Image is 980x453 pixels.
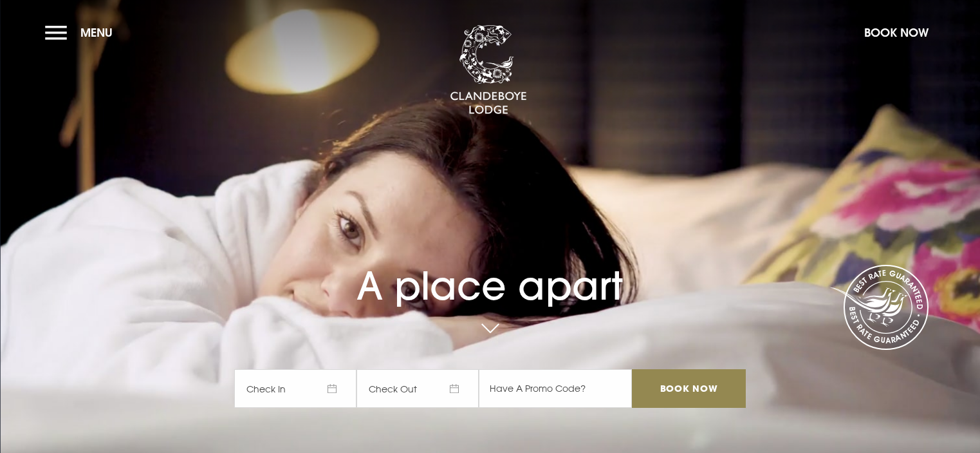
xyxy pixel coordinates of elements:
[858,19,935,46] button: Book Now
[450,25,527,115] img: Clandeboye Lodge
[356,369,479,408] span: Check Out
[479,369,632,408] input: Have A Promo Code?
[80,25,113,40] span: Menu
[234,369,356,408] span: Check In
[45,19,119,46] button: Menu
[632,369,745,408] input: Book Now
[234,235,745,309] h1: A place apart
